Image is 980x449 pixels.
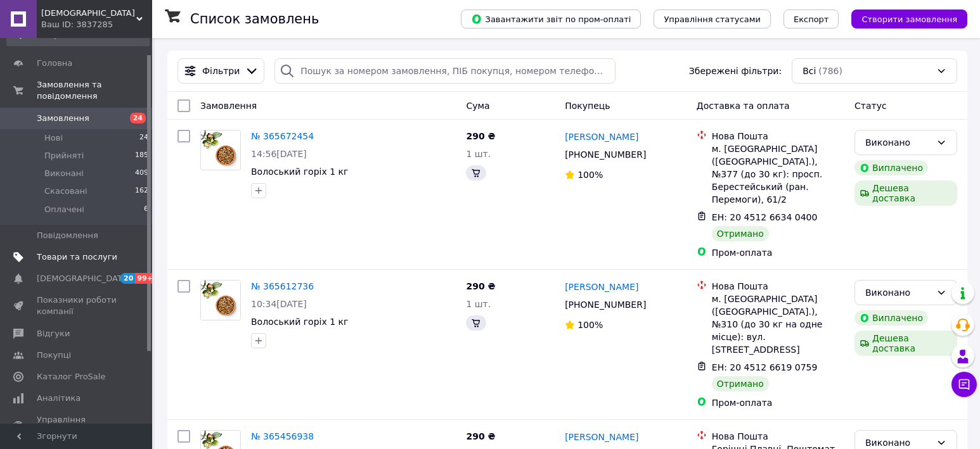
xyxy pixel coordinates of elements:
span: ЕН: 20 4512 6619 0759 [712,362,818,372]
span: Покупці [37,350,71,361]
span: Замовлення та повідомлення [37,79,152,102]
a: № 365456938 [251,431,314,441]
span: 185 [135,150,148,161]
div: м. [GEOGRAPHIC_DATA] ([GEOGRAPHIC_DATA].), №377 (до 30 кг): просп. Берестейський (ран. Перемоги),... [712,142,844,206]
a: Волоський горіх 1 кг [251,167,348,177]
span: Управління статусами [664,15,761,24]
div: Дешева доставка [854,331,957,356]
span: Товари та послуги [37,251,117,263]
a: № 365612736 [251,281,314,291]
button: Створити замовлення [851,9,967,28]
div: Виконано [865,136,931,149]
span: 409 [135,168,148,179]
span: Нові [44,132,63,144]
span: (786) [818,66,842,76]
button: Управління статусами [654,9,771,28]
img: Фото товару [201,281,240,320]
div: Ваш ID: 3837285 [41,19,152,30]
div: Отримано [712,226,769,241]
span: Всі [803,65,816,77]
span: 24 [130,113,146,123]
span: ЕН: 20 4512 6634 0400 [712,212,818,222]
button: Чат з покупцем [951,372,977,397]
input: Пошук за номером замовлення, ПІБ покупця, номером телефону, Email, номером накладної [274,58,616,84]
h1: Список замовлень [190,11,319,27]
a: [PERSON_NAME] [565,431,638,443]
span: Завантажити звіт по пром-оплаті [471,13,631,25]
a: [PERSON_NAME] [565,281,638,293]
div: Нова Пошта [712,130,844,142]
a: Створити замовлення [839,13,967,23]
span: [DEMOGRAPHIC_DATA] [37,273,131,284]
span: Скасовані [44,186,87,197]
span: 24 [139,132,148,144]
div: Пром-оплата [712,396,844,409]
div: [PHONE_NUMBER] [562,146,648,163]
div: Виконано [865,286,931,300]
span: 14:56[DATE] [251,149,307,159]
span: Створити замовлення [861,15,957,24]
span: 1 шт. [466,149,491,159]
span: Замовлення [200,101,257,111]
span: 100% [577,170,603,180]
span: Виконані [44,168,84,179]
div: Отримано [712,376,769,391]
span: Прийняті [44,150,84,161]
div: м. [GEOGRAPHIC_DATA] ([GEOGRAPHIC_DATA].), №310 (до 30 кг на одне місце): вул. [STREET_ADDRESS] [712,293,844,356]
span: Фільтри [202,65,240,77]
span: 1 шт. [466,299,491,309]
span: Збережені фільтри: [689,65,782,77]
span: 20 [120,273,135,284]
a: № 365672454 [251,131,314,141]
span: Головна [37,58,72,69]
span: 100% [577,320,603,330]
a: Волоський горіх 1 кг [251,317,348,327]
span: 162 [135,186,148,197]
div: Дешева доставка [854,180,957,206]
div: Нова Пошта [712,430,844,443]
span: 6 [144,204,148,215]
div: Виплачено [854,310,928,326]
span: Показники роботи компанії [37,294,117,317]
div: Нова Пошта [712,280,844,293]
span: Статус [854,101,887,111]
span: Запашна [41,8,136,19]
span: Відгуки [37,328,70,339]
span: Управління сайтом [37,414,117,437]
span: Доставка та оплата [697,101,790,111]
a: Фото товару [200,280,241,320]
div: Виплачено [854,160,928,175]
span: 290 ₴ [466,131,495,141]
span: 290 ₴ [466,281,495,291]
span: Замовлення [37,113,89,124]
img: Фото товару [201,130,240,170]
span: 290 ₴ [466,431,495,441]
span: Повідомлення [37,230,98,241]
span: 99+ [135,273,156,284]
span: Покупець [565,101,610,111]
div: Пром-оплата [712,246,844,259]
span: Cума [466,101,489,111]
span: Експорт [794,15,829,24]
a: [PERSON_NAME] [565,130,638,143]
a: Фото товару [200,130,241,170]
span: 10:34[DATE] [251,299,307,309]
span: Оплачені [44,204,84,215]
button: Експорт [783,9,839,28]
div: [PHONE_NUMBER] [562,296,648,313]
span: Аналітика [37,393,81,404]
span: Каталог ProSale [37,371,105,383]
button: Завантажити звіт по пром-оплаті [461,9,641,28]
